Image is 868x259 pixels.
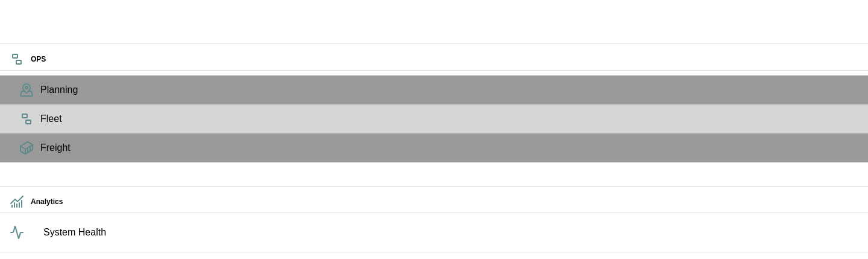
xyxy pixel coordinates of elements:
[43,225,858,240] span: System Health
[40,141,858,155] span: Freight
[40,112,858,126] span: Fleet
[40,83,858,97] span: Planning
[31,54,858,65] h6: OPS
[31,196,858,208] h6: Analytics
